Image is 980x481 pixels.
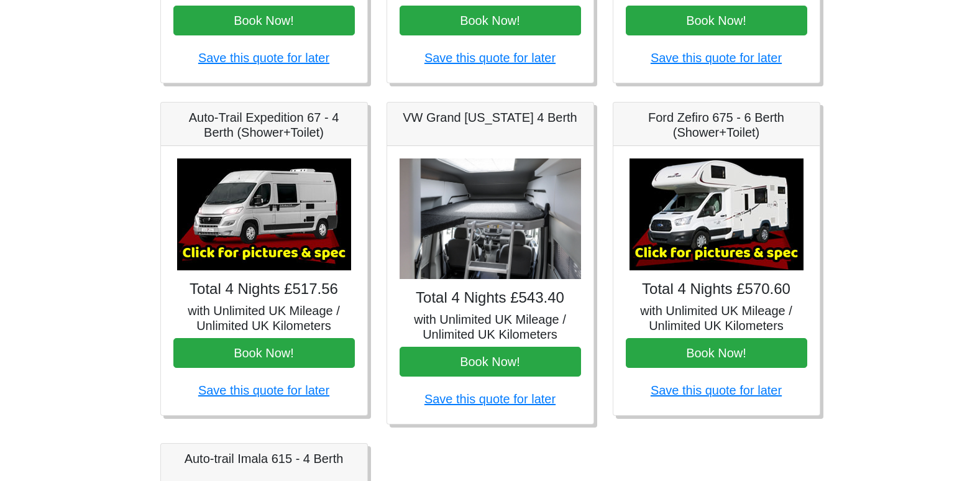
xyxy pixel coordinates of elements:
h5: Auto-Trail Expedition 67 - 4 Berth (Shower+Toilet) [173,110,355,140]
h5: Ford Zefiro 675 - 6 Berth (Shower+Toilet) [626,110,807,140]
h5: Auto-trail Imala 615 - 4 Berth [173,451,355,466]
img: VW Grand California 4 Berth [400,158,581,280]
h5: with Unlimited UK Mileage / Unlimited UK Kilometers [400,312,581,342]
a: Save this quote for later [198,51,329,65]
a: Save this quote for later [424,51,556,65]
button: Book Now! [626,338,807,368]
h5: with Unlimited UK Mileage / Unlimited UK Kilometers [173,303,355,333]
a: Save this quote for later [424,392,556,406]
h4: Total 4 Nights £517.56 [173,280,355,298]
button: Book Now! [400,6,581,35]
a: Save this quote for later [198,383,329,397]
button: Book Now! [173,6,355,35]
img: Ford Zefiro 675 - 6 Berth (Shower+Toilet) [630,158,804,270]
button: Book Now! [626,6,807,35]
h4: Total 4 Nights £570.60 [626,280,807,298]
button: Book Now! [400,347,581,377]
a: Save this quote for later [651,383,782,397]
h5: VW Grand [US_STATE] 4 Berth [400,110,581,125]
img: Auto-Trail Expedition 67 - 4 Berth (Shower+Toilet) [177,158,351,270]
button: Book Now! [173,338,355,368]
h5: with Unlimited UK Mileage / Unlimited UK Kilometers [626,303,807,333]
h4: Total 4 Nights £543.40 [400,289,581,307]
a: Save this quote for later [651,51,782,65]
